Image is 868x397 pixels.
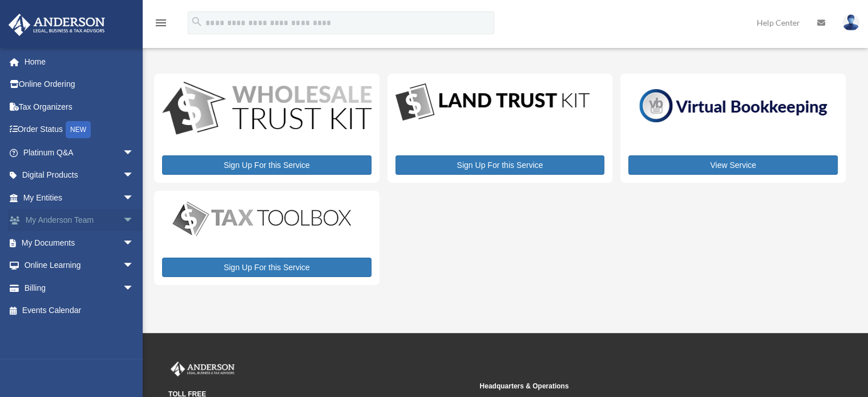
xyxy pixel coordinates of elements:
[8,209,151,232] a: My Anderson Teamarrow_drop_down
[162,82,372,137] img: WS-Trust-Kit-lgo-1.jpg
[8,118,151,142] a: Order StatusNEW
[479,380,782,392] small: Headquarters & Operations
[123,186,146,210] span: arrow_drop_down
[395,82,590,123] img: LandTrust_lgo-1.jpg
[123,231,146,255] span: arrow_drop_down
[191,15,203,28] i: search
[8,276,151,299] a: Billingarrow_drop_down
[8,141,151,164] a: Platinum Q&Aarrow_drop_down
[123,164,146,187] span: arrow_drop_down
[123,209,146,232] span: arrow_drop_down
[8,186,151,209] a: My Entitiesarrow_drop_down
[5,14,108,36] img: Anderson Advisors Platinum Portal
[8,50,151,73] a: Home
[8,73,151,96] a: Online Ordering
[123,276,146,300] span: arrow_drop_down
[154,16,168,30] i: menu
[66,121,91,138] div: NEW
[8,164,146,187] a: Digital Productsarrow_drop_down
[8,254,151,277] a: Online Learningarrow_drop_down
[154,20,168,30] a: menu
[628,155,838,175] a: View Service
[162,258,372,277] a: Sign Up For this Service
[123,254,146,278] span: arrow_drop_down
[8,299,151,322] a: Events Calendar
[162,155,372,175] a: Sign Up For this Service
[8,231,151,254] a: My Documentsarrow_drop_down
[8,95,151,118] a: Tax Organizers
[395,155,605,175] a: Sign Up For this Service
[842,14,859,31] img: User Pic
[123,141,146,165] span: arrow_drop_down
[168,362,237,376] img: Anderson Advisors Platinum Portal
[162,199,362,239] img: taxtoolbox_new-1.webp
